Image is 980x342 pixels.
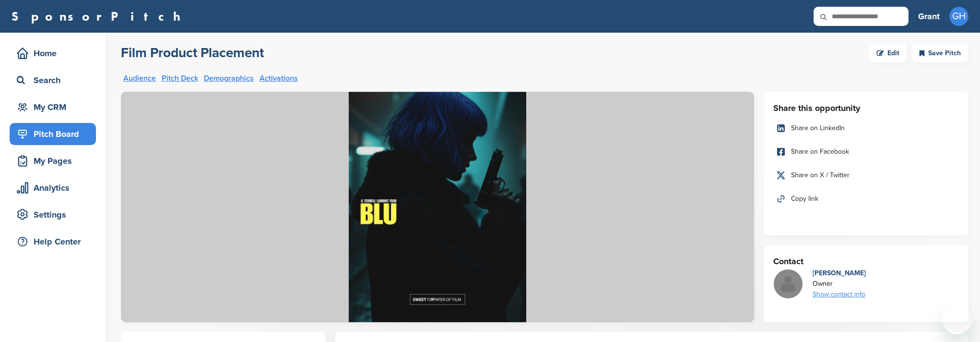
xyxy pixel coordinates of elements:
a: Settings [10,204,96,226]
a: Audience [123,74,156,82]
div: Pitch Board [14,125,96,143]
a: Pitch Deck [162,74,198,82]
div: My CRM [14,98,96,116]
img: Missing [774,269,803,298]
div: [PERSON_NAME] [813,268,866,279]
iframe: Button to launch messaging window [942,304,972,334]
a: Share on X / Twitter [773,165,959,185]
div: Home [14,45,96,62]
a: Share on LinkedIn [773,118,959,138]
a: Activations [260,74,298,82]
h3: Contact [773,255,959,268]
img: Sponsorpitch & [121,92,754,322]
div: Analytics [14,179,96,196]
a: Demographics [204,74,254,82]
a: My Pages [10,150,96,172]
span: Copy link [791,194,818,204]
span: GH [949,7,968,26]
a: Grant [918,6,940,27]
a: Film Product Placement [121,44,264,62]
div: Help Center [14,233,96,250]
span: Share on Facebook [791,147,849,157]
a: Share on Facebook [773,142,959,162]
div: Owner [813,279,866,289]
h3: Grant [918,10,940,23]
a: Copy link [773,189,959,209]
div: Show contact info [813,289,866,300]
a: SponsorPitch [12,10,187,23]
div: My Pages [14,152,96,170]
span: Share on X / Twitter [791,170,850,181]
a: Search [10,69,96,91]
div: Save Pitch [912,44,968,62]
a: Analytics [10,177,96,199]
div: Settings [14,206,96,223]
div: Search [14,72,96,89]
a: My CRM [10,96,96,118]
span: Share on LinkedIn [791,123,845,134]
a: Help Center [10,231,96,253]
a: Edit [869,44,907,62]
h2: Film Product Placement [121,44,264,61]
h3: Share this opportunity [773,101,959,115]
a: Pitch Board [10,123,96,145]
a: Home [10,42,96,64]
